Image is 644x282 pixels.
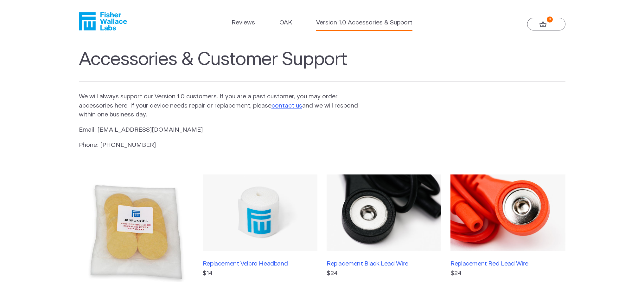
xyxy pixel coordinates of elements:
[547,16,553,23] strong: 0
[450,260,565,267] h3: Replacement Red Lead Wire
[279,18,292,28] a: OAK
[79,12,127,30] a: Fisher Wallace
[203,174,317,251] img: Replacement Velcro Headband
[203,260,317,267] h3: Replacement Velcro Headband
[316,18,412,28] a: Version 1.0 Accessories & Support
[79,92,359,120] p: We will always support our Version 1.0 customers. If you are a past customer, you may order acces...
[327,174,441,251] img: Replacement Black Lead Wire
[527,18,565,30] a: 0
[79,49,565,82] h1: Accessories & Customer Support
[79,141,359,150] p: Phone: [PHONE_NUMBER]
[327,269,441,278] p: $24
[271,103,302,109] a: contact us
[79,126,359,135] p: Email: [EMAIL_ADDRESS][DOMAIN_NAME]
[450,174,565,251] img: Replacement Red Lead Wire
[203,269,317,278] p: $14
[232,18,255,28] a: Reviews
[327,260,441,267] h3: Replacement Black Lead Wire
[450,269,565,278] p: $24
